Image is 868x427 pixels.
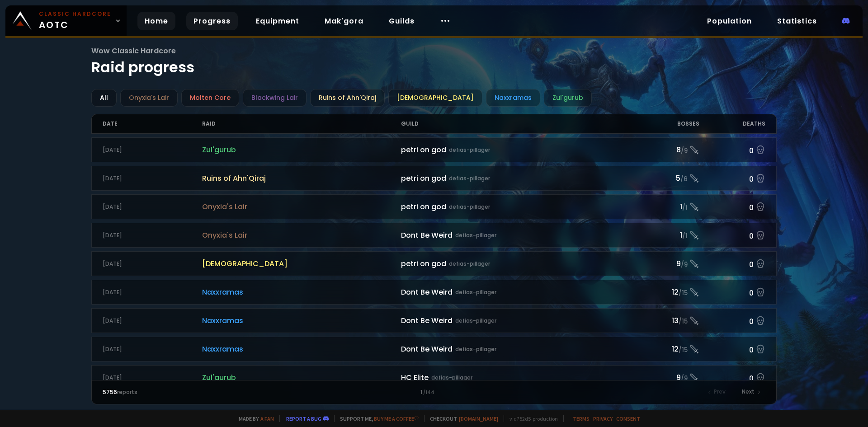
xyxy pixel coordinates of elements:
div: Next [736,386,765,399]
span: Naxxramas [202,343,401,355]
small: / 1 [682,203,688,212]
a: Population [700,12,759,30]
div: [DATE] [103,174,202,183]
div: [DATE] [103,288,202,296]
span: 5756 [103,388,117,396]
div: 0 [699,371,766,384]
a: a fan [260,415,274,422]
div: 8 [633,144,699,155]
div: Dont Be Weird [401,315,633,326]
div: Dont Be Weird [401,230,633,241]
small: defias-pillager [455,288,496,296]
span: Support me, [334,415,419,422]
a: [DATE]NaxxramasDont Be Weirddefias-pillager12/150 [91,337,777,361]
a: [DATE][DEMOGRAPHIC_DATA]petri on goddefias-pillager9/90 [91,251,777,276]
div: Prev [703,386,731,399]
div: 9 [633,372,699,383]
span: Naxxramas [202,286,401,298]
span: Ruins of Ahn'Qiraj [202,173,401,184]
small: defias-pillager [455,345,496,353]
small: Classic Hardcore [39,10,111,18]
a: [DATE]NaxxramasDont Be Weirddefias-pillager13/150 [91,308,777,333]
span: Onyxia's Lair [202,201,401,212]
small: defias-pillager [449,260,490,268]
a: [DATE]NaxxramasDont Be Weirddefias-pillager12/150 [91,280,777,305]
small: / 15 [679,289,688,298]
div: [DATE] [103,203,202,211]
small: defias-pillager [449,146,490,154]
div: [DATE] [103,146,202,154]
a: Terms [573,415,590,422]
div: Dont Be Weird [401,343,633,355]
div: Bosses [633,114,699,133]
div: 9 [633,258,699,269]
small: / 6 [680,175,688,184]
div: reports [103,388,269,396]
small: / 9 [681,260,688,269]
a: [DATE]Onyxia's Lairpetri on goddefias-pillager1/10 [91,194,777,219]
small: / 144 [423,389,434,396]
a: Home [137,12,175,30]
span: AOTC [39,10,111,32]
small: / 9 [681,146,688,155]
a: Consent [616,415,640,422]
div: Ruins of Ahn'Qiraj [310,89,385,107]
span: Naxxramas [202,315,401,326]
small: / 15 [679,346,688,355]
div: [DEMOGRAPHIC_DATA] [388,89,482,107]
span: Zul'gurub [202,372,401,383]
div: 5 [633,173,699,184]
a: Buy me a coffee [374,415,419,422]
div: Molten Core [181,89,239,107]
a: [DATE]Ruins of Ahn'Qirajpetri on goddefias-pillager5/60 [91,166,777,191]
div: [DATE] [103,374,202,382]
span: Made by [233,415,274,422]
div: 12 [633,343,699,355]
div: Guild [401,114,633,133]
div: 0 [699,229,766,242]
small: / 1 [682,232,688,241]
div: 1 [268,388,599,396]
div: 0 [699,200,766,213]
div: Zul'gurub [544,89,592,107]
div: 0 [699,343,766,356]
div: HC Elite [401,372,633,383]
div: Deaths [699,114,766,133]
div: petri on god [401,173,633,184]
div: 13 [633,315,699,326]
div: 12 [633,286,699,298]
a: Progress [186,12,238,30]
a: Privacy [593,415,613,422]
span: Checkout [424,415,498,422]
div: Raid [202,114,401,133]
span: v. d752d5 - production [504,415,558,422]
span: Zul'gurub [202,144,401,155]
a: [DATE]Onyxia's LairDont Be Weirddefias-pillager1/10 [91,223,777,248]
div: 0 [699,172,766,185]
div: Onyxia's Lair [120,89,178,107]
small: / 15 [679,317,688,326]
span: Wow Classic Hardcore [91,45,777,56]
div: Naxxramas [486,89,540,107]
div: Dont Be Weird [401,286,633,298]
a: Equipment [249,12,307,30]
div: 1 [633,201,699,212]
div: 0 [699,257,766,270]
a: [DOMAIN_NAME] [459,415,498,422]
div: petri on god [401,258,633,269]
small: defias-pillager [449,174,490,183]
div: [DATE] [103,260,202,268]
a: [DATE]Zul'gurubHC Elitedefias-pillager9/90 [91,365,777,390]
small: defias-pillager [455,317,496,325]
span: Onyxia's Lair [202,230,401,241]
div: 0 [699,314,766,327]
a: Guilds [382,12,422,30]
a: Report a bug [286,415,321,422]
span: [DEMOGRAPHIC_DATA] [202,258,401,269]
div: Date [103,114,202,133]
div: Blackwing Lair [243,89,307,107]
a: [DATE]Zul'gurubpetri on goddefias-pillager8/90 [91,137,777,162]
div: 0 [699,286,766,299]
div: petri on god [401,201,633,212]
small: defias-pillager [455,231,496,239]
